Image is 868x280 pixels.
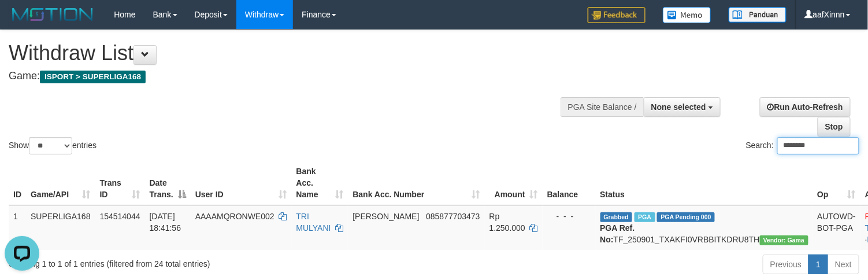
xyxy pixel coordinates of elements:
button: None selected [644,97,721,117]
img: MOTION_logo.png [9,6,97,23]
div: - - - [547,211,591,222]
a: 1 [808,255,828,274]
span: Copy 085877703473 to clipboard [426,212,480,221]
label: Show entries [9,137,97,154]
h1: Withdraw List [9,42,567,65]
span: Grabbed [600,212,633,222]
td: SUPERLIGA168 [26,205,95,250]
td: TF_250901_TXAKFI0VRBBITKDRU8TH [596,205,813,250]
img: panduan.png [729,7,787,23]
th: ID [9,161,26,205]
span: [DATE] 18:41:56 [150,212,181,233]
a: Stop [818,117,851,137]
span: Rp 1.250.000 [489,212,525,233]
label: Search: [746,137,859,154]
select: Showentries [29,137,72,154]
th: Bank Acc. Name: activate to sort column ascending [292,161,348,205]
th: Bank Acc. Number: activate to sort column ascending [348,161,484,205]
span: Marked by aafounsreynich [635,212,655,222]
div: PGA Site Balance / [561,97,644,117]
span: ISPORT > SUPERLIGA168 [40,71,146,83]
b: PGA Ref. No: [600,223,635,244]
th: Date Trans.: activate to sort column descending [145,161,191,205]
th: Trans ID: activate to sort column ascending [95,161,145,205]
th: User ID: activate to sort column ascending [191,161,292,205]
span: PGA Pending [657,212,715,222]
h4: Game: [9,71,567,82]
a: Previous [763,255,809,274]
th: Balance [543,161,596,205]
td: 1 [9,205,26,250]
a: Run Auto-Refresh [760,97,851,117]
input: Search: [777,137,859,154]
div: Showing 1 to 1 of 1 entries (filtered from 24 total entries) [9,253,353,270]
th: Op: activate to sort column ascending [813,161,861,205]
img: Feedback.jpg [588,7,646,23]
span: Vendor URL: https://trx31.1velocity.biz [760,235,808,245]
span: AAAAMQRONWE002 [195,212,275,221]
span: 154514044 [100,212,140,221]
td: AUTOWD-BOT-PGA [813,205,861,250]
th: Status [596,161,813,205]
button: Open LiveChat chat widget [5,5,39,39]
th: Amount: activate to sort column ascending [485,161,543,205]
span: None selected [651,102,706,112]
a: TRI MULYANI [296,212,331,233]
th: Game/API: activate to sort column ascending [26,161,95,205]
span: [PERSON_NAME] [353,212,419,221]
a: Next [828,255,859,274]
img: Button%20Memo.svg [663,7,711,23]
